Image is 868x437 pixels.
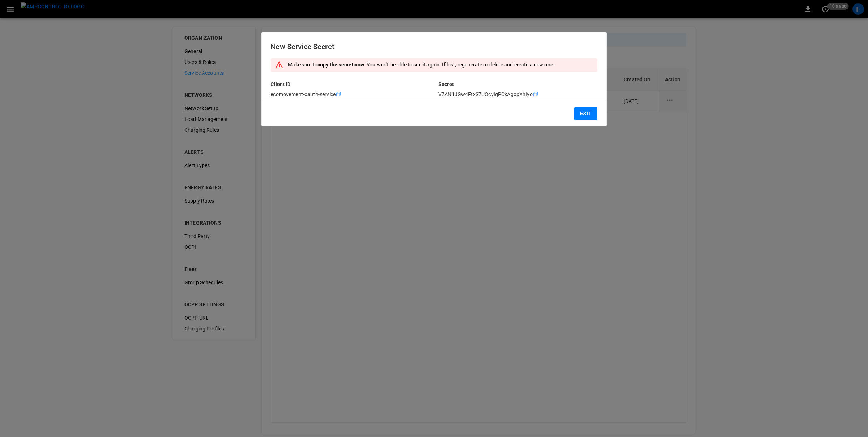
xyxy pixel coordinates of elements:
div: copy [532,90,540,98]
p: V7AN1JGw4FtxS7UOcyIqPCkAgopXhIyo [438,91,533,98]
p: Client ID [271,81,430,88]
strong: copy the secret now [318,62,364,68]
button: Exit [574,107,597,120]
p: Secret [438,81,597,88]
h6: New Service Secret [271,41,597,52]
p: ecomovement-oauth-service [271,91,336,98]
div: Make sure to . You won't be able to see it again. If lost, regenerate or delete and create a new ... [288,58,554,72]
div: copy [335,90,342,98]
